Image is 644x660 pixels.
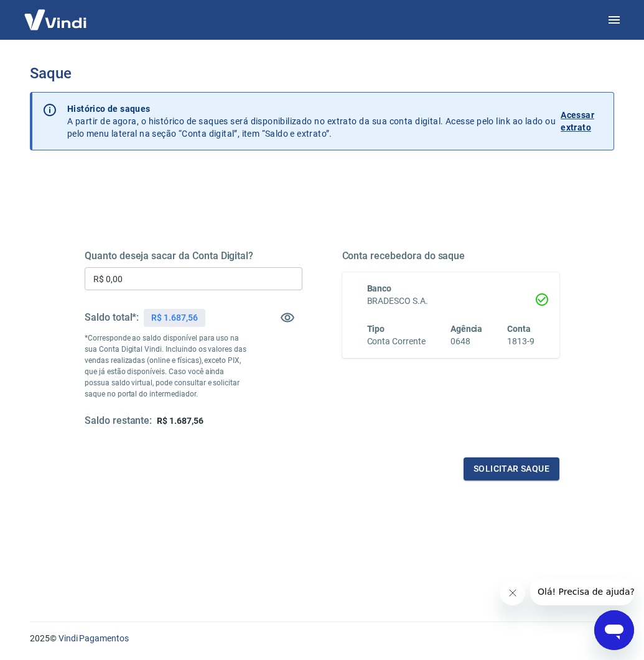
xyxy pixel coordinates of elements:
p: 2025 © [30,632,614,645]
iframe: Fechar mensagem [500,580,525,605]
span: Conta [507,324,531,334]
iframe: Mensagem da empresa [530,578,634,605]
span: R$ 1.687,56 [157,416,203,426]
h6: Conta Corrente [367,335,426,348]
a: Acessar extrato [561,103,604,140]
p: R$ 1.687,56 [151,311,197,324]
p: *Corresponde ao saldo disponível para uso na sua Conta Digital Vindi. Incluindo os valores das ve... [85,332,248,400]
span: Banco [367,283,392,293]
span: Agência [450,324,483,334]
button: Solicitar saque [464,457,559,480]
h5: Saldo total*: [85,311,139,324]
p: Acessar extrato [561,109,604,134]
h6: 0648 [450,335,483,348]
h5: Saldo restante: [85,415,152,428]
span: Olá! Precisa de ajuda? [7,9,105,19]
h5: Conta recebedora do saque [342,250,560,262]
a: Vindi Pagamentos [58,633,129,643]
p: A partir de agora, o histórico de saques será disponibilizado no extrato da sua conta digital. Ac... [67,103,556,140]
h5: Quanto deseja sacar da Conta Digital? [85,250,302,262]
h6: 1813-9 [507,335,534,348]
span: Tipo [367,324,385,334]
img: Vindi [15,1,96,39]
h3: Saque [30,65,614,82]
p: Histórico de saques [67,103,556,115]
iframe: Botão para abrir a janela de mensagens [594,610,634,650]
h6: BRADESCO S.A. [367,295,535,308]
